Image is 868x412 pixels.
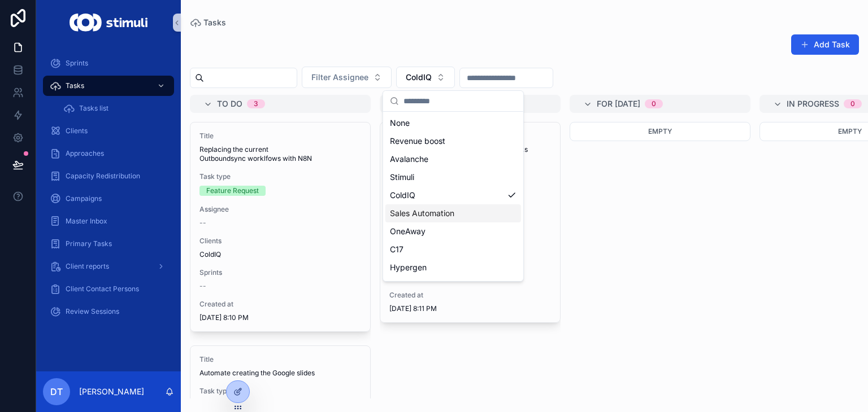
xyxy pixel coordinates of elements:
span: Created at [199,300,361,309]
span: Title [199,132,361,141]
span: Task type [199,387,361,396]
a: Master Inbox [43,211,174,231]
a: Primary Tasks [43,234,174,254]
span: Filter Assignee [311,72,368,83]
a: Clients [43,121,174,141]
span: C17 [390,244,403,255]
span: Tasks [203,17,226,28]
button: Select Button [302,67,392,88]
div: None [385,114,521,132]
span: To do [217,98,242,109]
p: [PERSON_NAME] [79,386,144,397]
span: Sprints [66,59,88,68]
span: ColdIQ [390,190,415,201]
span: Hypergen [390,262,427,273]
span: Created at [389,291,551,300]
span: Empty [648,127,672,135]
button: Add Task [791,34,859,55]
a: TitleAdd priority and expected due date to tasksTask typeFeedbackAssignee--ClientsColdIQSprints--... [380,122,561,323]
span: Client Contact Persons [66,284,139,293]
span: Avalanche [390,154,428,165]
div: 3 [254,99,258,108]
span: For [DATE] [597,98,640,109]
div: 0 [850,99,855,108]
span: Master Inbox [66,217,107,226]
a: Review Sessions [43,301,174,322]
a: Capacity Redistribution [43,166,174,186]
div: 0 [652,99,656,108]
span: [DATE] 8:11 PM [389,304,551,313]
span: ColdIQ [199,250,221,259]
a: Tasks list [57,98,174,119]
span: Sprints [199,268,361,277]
span: Primary Tasks [66,239,112,248]
a: Approaches [43,143,174,164]
span: Vangates [390,280,425,291]
div: Suggestions [383,112,523,281]
span: Automate creating the Google slides [199,369,361,378]
button: Select Button [396,67,455,88]
span: Assignee [199,205,361,214]
span: Replacing the current Outboundsync worklfows with N8N [199,145,361,163]
span: Task type [199,172,361,181]
span: -- [199,218,206,227]
span: Empty [838,127,862,135]
span: Tasks list [79,104,108,113]
span: Clients [66,126,88,135]
span: Campaigns [66,194,102,203]
a: Client reports [43,256,174,277]
span: Approaches [66,149,104,158]
span: Tasks [66,81,84,90]
a: TitleReplacing the current Outboundsync worklfows with N8NTask typeFeature RequestAssignee--Clien... [190,122,371,332]
span: DT [50,385,63,398]
a: Sprints [43,53,174,73]
span: [DATE] 8:10 PM [199,313,361,322]
span: Review Sessions [66,307,119,316]
span: Revenue boost [390,135,445,147]
span: -- [199,282,206,291]
span: Clients [199,236,361,246]
a: Client Contact Persons [43,279,174,299]
span: In progress [787,98,839,109]
a: Tasks [43,76,174,96]
span: Client reports [66,262,109,271]
a: Tasks [190,17,226,28]
a: Campaigns [43,189,174,209]
span: Capacity Redistribution [66,172,140,181]
span: OneAway [390,226,426,237]
span: Sales Automation [390,208,454,219]
span: Title [199,355,361,364]
span: Stimuli [390,172,414,183]
div: scrollable content [36,45,181,336]
div: Feature Request [206,186,259,196]
img: App logo [70,14,147,32]
span: ColdIQ [406,72,432,83]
